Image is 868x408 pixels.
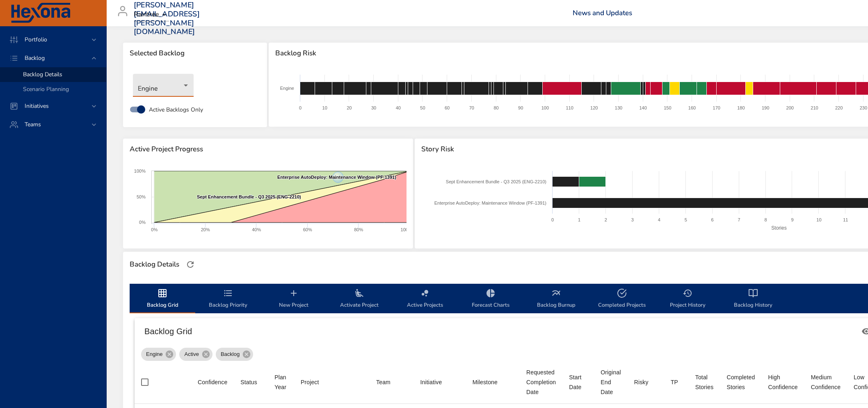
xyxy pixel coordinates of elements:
text: 210 [811,105,818,110]
text: 190 [762,105,769,110]
div: Milestone [473,377,498,387]
div: Start Date [569,372,587,392]
text: 11 [843,217,848,222]
text: 6 [711,217,713,222]
span: Backlog Burnup [528,288,584,310]
text: 7 [738,217,740,222]
text: 230 [860,105,867,110]
text: 100 [541,105,549,110]
text: 0% [139,220,146,225]
div: Sort [198,377,227,387]
div: Backlog Details [127,258,182,271]
div: Initiative [420,377,442,387]
div: Sort [473,377,498,387]
div: Plan Year [274,372,288,392]
text: 100% [401,227,412,232]
span: Active Backlogs Only [149,105,203,114]
text: 0 [551,217,554,222]
div: Requested Completion Date [526,367,556,397]
text: 220 [835,105,843,110]
span: Backlog History [725,288,781,310]
h3: [PERSON_NAME][EMAIL_ADDRESS][PERSON_NAME][DOMAIN_NAME] [134,1,200,36]
div: High Confidence [768,372,797,392]
div: Sort [274,372,288,392]
span: Engine [141,350,167,358]
span: Backlog [216,350,244,358]
div: Risky [634,377,649,387]
span: Backlog Details [23,71,62,78]
img: Hexona [10,3,71,23]
div: Backlog [216,348,253,361]
div: Sort [240,377,257,387]
text: 3 [631,217,634,222]
span: Active Projects [397,288,453,310]
text: 90 [518,105,523,110]
div: Original End Date [601,367,621,397]
text: 170 [713,105,720,110]
span: Project [301,377,363,387]
div: Sort [811,372,841,392]
span: New Project [266,288,322,310]
div: Completed Stories [726,372,755,392]
text: 2 [605,217,607,222]
text: Enterprise AutoDeploy: Maintenance Window (PF-1391) [434,201,546,205]
span: Initiative [420,377,459,387]
span: Selected Backlog [130,49,260,57]
span: Teams [18,121,48,128]
div: Project [301,377,319,387]
button: Refresh Page [184,258,196,271]
text: 200 [786,105,794,110]
div: Sort [569,372,587,392]
div: Status [240,377,257,387]
div: Sort [634,377,649,387]
text: 4 [658,217,660,222]
text: 60 [445,105,450,110]
div: Total Stories [695,372,714,392]
span: Completed Projects [594,288,650,310]
text: 30 [371,105,376,110]
span: Scenario Planning [23,85,69,93]
span: Backlog Priority [200,288,256,310]
div: Active [179,348,212,361]
text: 20 [347,105,352,110]
div: Sort [420,377,442,387]
text: 180 [738,105,745,110]
text: 130 [615,105,622,110]
span: Active [179,350,203,358]
span: Milestone [473,377,513,387]
text: 160 [688,105,696,110]
text: Sept Enhancement Bundle - Q3 2025 (ENG-2210) [446,179,546,184]
text: 150 [664,105,672,110]
text: 40 [396,105,401,110]
div: Engine [133,74,194,97]
div: Sort [526,367,556,397]
text: 0% [151,227,158,232]
div: Engine [141,348,176,361]
text: 40% [252,227,261,232]
span: Project History [660,288,715,310]
text: 20% [201,227,210,232]
text: 5 [684,217,687,222]
text: 10 [816,217,821,222]
span: Confidence [198,377,227,387]
span: TP [671,377,682,387]
div: Sort [695,372,714,392]
span: Backlog Grid [135,288,190,310]
div: Sort [601,367,621,397]
span: Team [376,377,407,387]
text: 60% [303,227,312,232]
a: News and Updates [573,8,632,18]
text: 50% [137,194,146,199]
div: Team [376,377,391,387]
text: 110 [566,105,573,110]
span: Status [240,377,261,387]
text: 1 [578,217,580,222]
text: Sept Enhancement Bundle - Q3 2025 (ENG-2210) [197,194,301,199]
text: 70 [469,105,474,110]
span: Initiatives [18,102,55,110]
